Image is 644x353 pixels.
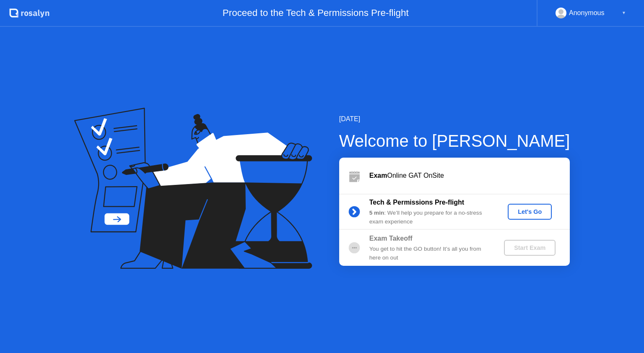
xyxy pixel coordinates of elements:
[369,209,490,226] div: : We’ll help you prepare for a no-stress exam experience
[369,210,384,216] b: 5 min
[508,204,552,220] button: Let's Go
[369,245,490,262] div: You get to hit the GO button! It’s all you from here on out
[504,240,556,256] button: Start Exam
[339,128,570,153] div: Welcome to [PERSON_NAME]
[369,172,387,179] b: Exam
[339,114,570,124] div: [DATE]
[507,244,552,251] div: Start Exam
[369,199,464,206] b: Tech & Permissions Pre-flight
[369,171,570,181] div: Online GAT OnSite
[369,235,413,242] b: Exam Takeoff
[511,208,548,215] div: Let's Go
[622,8,626,18] div: ▼
[569,8,605,18] div: Anonymous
